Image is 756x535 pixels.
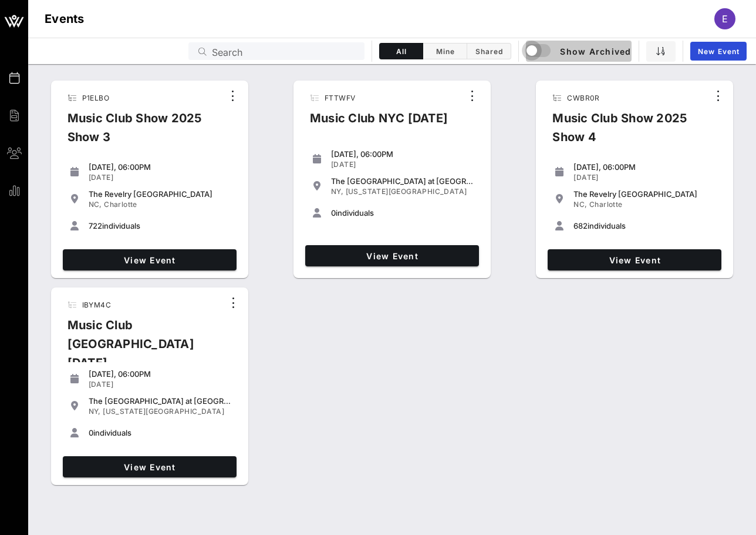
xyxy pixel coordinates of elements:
[89,369,232,379] div: [DATE], 06:00PM
[89,189,232,199] div: The Revelry [GEOGRAPHIC_DATA]
[89,200,102,209] span: NC,
[89,407,101,416] span: NY,
[325,93,355,102] span: FTTWFV
[526,41,632,62] button: Show Archived
[573,200,587,209] span: NC,
[467,43,511,59] button: Shared
[89,396,232,406] div: The [GEOGRAPHIC_DATA] at [GEOGRAPHIC_DATA]
[63,456,237,477] a: View Event
[573,173,717,182] div: [DATE]
[82,93,109,102] span: P1ELBO
[474,47,504,56] span: Shared
[305,245,479,266] a: View Event
[331,208,474,218] div: individuals
[548,249,721,270] a: View Event
[714,8,735,29] div: E
[573,221,588,230] span: 682
[543,109,708,156] div: Music Club Show 2025 Show 4
[58,109,223,156] div: Music Club Show 2025 Show 3
[89,428,232,437] div: individuals
[89,380,232,389] div: [DATE]
[58,316,224,382] div: Music Club [GEOGRAPHIC_DATA] [DATE]
[346,187,467,196] span: [US_STATE][GEOGRAPHIC_DATA]
[331,208,336,218] span: 0
[331,160,474,169] div: [DATE]
[45,9,85,28] h1: Events
[103,407,224,416] span: [US_STATE][GEOGRAPHIC_DATA]
[67,255,232,265] span: View Event
[573,162,717,172] div: [DATE], 06:00PM
[526,44,631,58] span: Show Archived
[331,176,474,186] div: The [GEOGRAPHIC_DATA] at [GEOGRAPHIC_DATA]
[573,221,717,230] div: individuals
[89,221,232,230] div: individuals
[573,189,717,199] div: The Revelry [GEOGRAPHIC_DATA]
[89,428,93,437] span: 0
[589,200,623,209] span: Charlotte
[331,187,343,196] span: NY,
[379,43,423,59] button: All
[331,149,474,159] div: [DATE], 06:00PM
[690,42,747,61] a: New Event
[89,162,232,172] div: [DATE], 06:00PM
[89,221,102,230] span: 722
[67,462,232,472] span: View Event
[89,173,232,182] div: [DATE]
[567,93,599,102] span: CWBR0R
[104,200,137,209] span: Charlotte
[552,255,717,265] span: View Event
[82,300,111,309] span: IBYM4C
[387,47,416,56] span: All
[722,13,728,25] span: E
[63,249,237,270] a: View Event
[697,47,740,56] span: New Event
[430,47,460,56] span: Mine
[310,251,474,261] span: View Event
[423,43,467,59] button: Mine
[301,109,457,137] div: Music Club NYC [DATE]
